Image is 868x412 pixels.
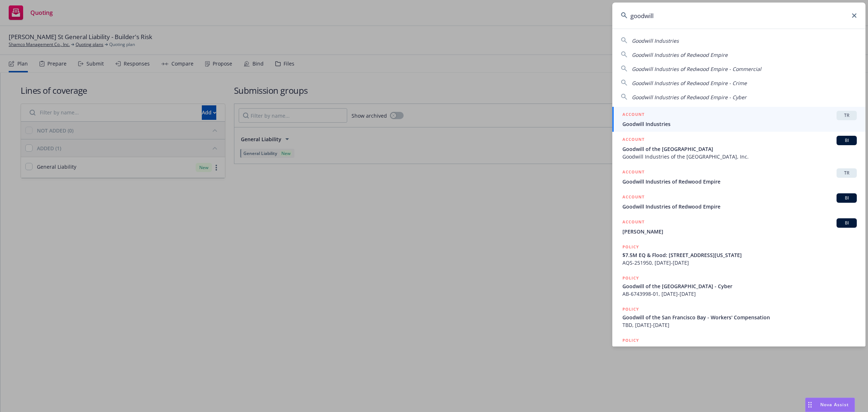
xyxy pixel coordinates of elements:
a: POLICYGoodwill of the [GEOGRAPHIC_DATA] - CyberAB-6743998-01, [DATE]-[DATE] [612,270,865,302]
span: $8M Excess Liability (3rd layer - excess over Endurance) [622,345,857,352]
a: ACCOUNTBIGoodwill of the [GEOGRAPHIC_DATA]Goodwill Industries of the [GEOGRAPHIC_DATA], Inc. [612,132,865,164]
span: AQS-251950, [DATE]-[DATE] [622,259,857,266]
span: Goodwill Industries of Redwood Empire - Cyber [632,94,746,101]
h5: POLICY [622,306,639,313]
span: Nova Assist [820,402,849,408]
button: Nova Assist [805,398,855,412]
span: Goodwill Industries of Redwood Empire [632,51,728,58]
h5: ACCOUNT [622,136,644,144]
span: Goodwill of the [GEOGRAPHIC_DATA] [622,145,857,153]
h5: ACCOUNT [622,111,644,119]
h5: POLICY [622,243,639,251]
a: POLICY$8M Excess Liability (3rd layer - excess over Endurance) [612,333,865,364]
span: Goodwill of the San Francisco Bay - Workers' Compensation [622,314,857,321]
a: ACCOUNTBI[PERSON_NAME] [612,214,865,239]
span: TR [839,112,854,119]
span: [PERSON_NAME] [622,228,857,235]
a: ACCOUNTBIGoodwill Industries of Redwood Empire [612,189,865,214]
span: Goodwill Industries of Redwood Empire - Commercial [632,66,761,72]
a: ACCOUNTTRGoodwill Industries of Redwood Empire [612,164,865,189]
h5: POLICY [622,274,639,282]
a: POLICYGoodwill of the San Francisco Bay - Workers' CompensationTBD, [DATE]-[DATE] [612,302,865,333]
span: BI [839,220,854,226]
input: Search... [612,3,865,29]
span: Goodwill Industries of Redwood Empire - Crime [632,80,747,87]
span: Goodwill Industries [622,120,857,128]
span: Goodwill Industries of Redwood Empire [622,203,857,210]
span: Goodwill Industries of the [GEOGRAPHIC_DATA], Inc. [622,153,857,160]
a: POLICY$7.5M EQ & Flood: [STREET_ADDRESS][US_STATE]AQS-251950, [DATE]-[DATE] [612,239,865,270]
span: BI [839,137,854,144]
span: TBD, [DATE]-[DATE] [622,321,857,329]
span: $7.5M EQ & Flood: [STREET_ADDRESS][US_STATE] [622,251,857,259]
h5: ACCOUNT [622,218,644,227]
span: BI [839,195,854,201]
span: Goodwill Industries of Redwood Empire [622,178,857,185]
span: TR [839,170,854,176]
h5: ACCOUNT [622,168,644,177]
span: Goodwill Industries [632,37,679,44]
div: Drag to move [805,398,814,412]
h5: ACCOUNT [622,193,644,202]
a: ACCOUNTTRGoodwill Industries [612,107,865,132]
h5: POLICY [622,337,639,344]
span: AB-6743998-01, [DATE]-[DATE] [622,290,857,298]
span: Goodwill of the [GEOGRAPHIC_DATA] - Cyber [622,282,857,290]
